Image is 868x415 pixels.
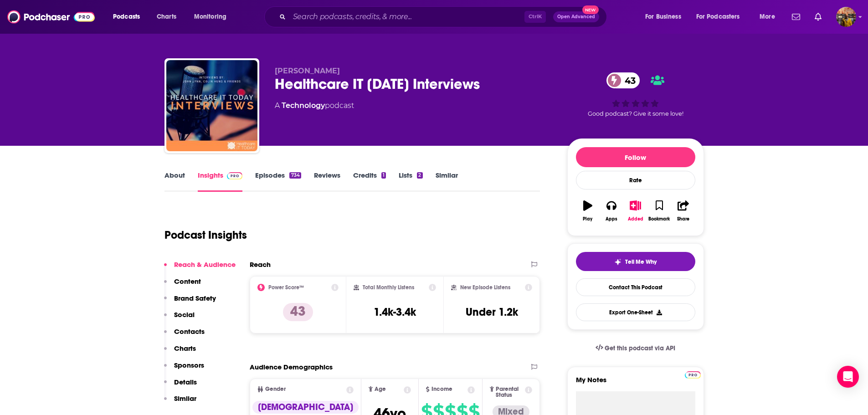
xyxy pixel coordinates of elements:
button: Bookmark [647,195,671,227]
span: Open Advanced [557,15,595,19]
button: Social [164,310,195,327]
a: Reviews [314,171,340,192]
button: open menu [639,10,693,24]
span: Good podcast? Give it some love! [588,110,683,117]
button: Contacts [164,327,205,344]
span: Get this podcast via API [605,344,675,352]
span: Age [375,386,386,392]
a: Similar [436,171,458,192]
button: open menu [188,10,238,24]
button: Play [576,195,600,227]
h2: Power Score™ [268,284,304,291]
p: Reach & Audience [174,260,236,269]
p: Content [174,277,201,286]
p: 43 [283,303,313,321]
a: Technology [282,101,325,110]
button: Similar [164,394,196,411]
p: Details [174,378,197,386]
a: Episodes734 [255,171,301,192]
span: More [760,10,775,23]
p: Charts [174,344,196,353]
span: Gender [265,386,286,392]
img: Podchaser Pro [227,172,243,179]
span: Ctrl K [524,11,546,23]
h1: Podcast Insights [164,228,247,242]
div: Open Intercom Messenger [837,366,859,388]
p: Sponsors [174,361,204,369]
span: For Podcasters [696,10,740,23]
a: Pro website [685,370,701,379]
span: New [582,5,599,14]
p: Contacts [174,327,205,336]
a: Charts [151,10,182,24]
img: Podchaser Pro [685,371,701,379]
p: Brand Safety [174,294,216,302]
div: 2 [417,172,422,179]
button: Follow [576,147,695,167]
a: Credits1 [353,171,386,192]
button: Content [164,277,201,294]
div: [DEMOGRAPHIC_DATA] [252,401,359,414]
a: 43 [606,72,640,88]
div: Apps [606,216,617,222]
span: Charts [157,10,176,23]
button: Brand Safety [164,294,216,311]
button: Apps [600,195,623,227]
h2: Audience Demographics [250,363,333,371]
div: Added [628,216,643,222]
a: Show notifications dropdown [788,9,804,25]
h2: Reach [250,260,271,269]
button: open menu [690,10,753,24]
button: open menu [107,10,152,24]
span: 43 [616,72,640,88]
div: Search podcasts, credits, & more... [273,6,616,27]
div: 1 [381,172,386,179]
p: Social [174,310,195,319]
a: Show notifications dropdown [811,9,825,25]
span: Logged in as hratnayake [836,7,856,27]
span: Podcasts [113,10,140,23]
a: InsightsPodchaser Pro [198,171,243,192]
span: For Business [645,10,681,23]
div: A podcast [275,100,354,111]
span: [PERSON_NAME] [275,67,340,75]
button: Sponsors [164,361,204,378]
a: About [164,171,185,192]
div: Play [583,216,592,222]
a: Contact This Podcast [576,278,695,296]
div: 43Good podcast? Give it some love! [567,67,704,123]
div: Share [677,216,689,222]
span: Monitoring [194,10,226,23]
input: Search podcasts, credits, & more... [289,10,524,24]
label: My Notes [576,375,695,391]
div: 734 [289,172,301,179]
button: Export One-Sheet [576,303,695,321]
span: Parental Status [496,386,524,398]
button: Reach & Audience [164,260,236,277]
h2: Total Monthly Listens [363,284,414,291]
button: open menu [753,10,786,24]
button: Show profile menu [836,7,856,27]
img: Healthcare IT Today Interviews [166,60,257,151]
span: Income [431,386,452,392]
a: Lists2 [399,171,422,192]
span: Tell Me Why [625,258,657,266]
div: Rate [576,171,695,190]
button: tell me why sparkleTell Me Why [576,252,695,271]
p: Similar [174,394,196,403]
h2: New Episode Listens [460,284,510,291]
img: tell me why sparkle [614,258,621,266]
button: Charts [164,344,196,361]
h3: 1.4k-3.4k [374,305,416,319]
div: Bookmark [648,216,670,222]
button: Open AdvancedNew [553,11,599,22]
h3: Under 1.2k [466,305,518,319]
button: Share [671,195,695,227]
button: Details [164,378,197,395]
img: Podchaser - Follow, Share and Rate Podcasts [7,8,95,26]
img: User Profile [836,7,856,27]
button: Added [623,195,647,227]
a: Get this podcast via API [588,337,683,359]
